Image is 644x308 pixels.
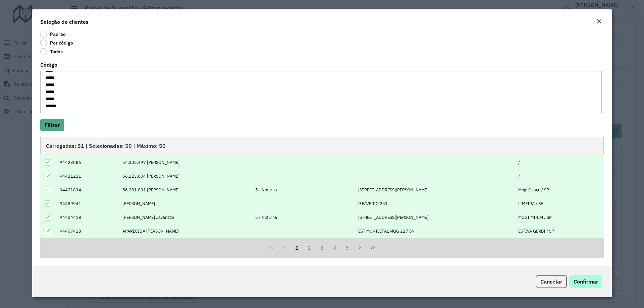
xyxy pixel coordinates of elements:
[252,183,355,197] td: 5 - Noturna
[355,224,515,238] td: EST MUNICIPAL MGG 227 SN
[40,18,89,26] h4: Seleção de clientes
[303,241,316,254] button: 2
[119,197,252,210] td: [PERSON_NAME]
[252,210,355,224] td: 5 - Noturna
[594,17,604,26] button: Close
[56,156,119,169] td: 94423086
[290,241,303,254] button: 1
[515,169,603,183] td: /
[119,224,252,238] td: APARECIDA [PERSON_NAME]
[536,275,567,288] button: Cancelar
[56,197,119,210] td: 94489941
[40,61,57,69] label: Código
[515,197,603,210] td: LIMEIRA / SP
[56,183,119,197] td: 94421834
[56,210,119,224] td: 94404418
[40,31,66,38] label: Padrão
[316,241,328,254] button: 3
[596,19,602,24] em: Fechar
[40,137,604,154] div: Carregadas: 51 | Selecionadas: 50 | Máximo: 50
[515,224,603,238] td: ESTIVA GERBI / SP
[40,40,73,46] label: Por código
[355,197,515,210] td: R FAVEIRO 251
[40,119,64,131] button: Filtrar
[515,210,603,224] td: MOGI MIRIM / SP
[119,156,252,169] td: 54.302.497 [PERSON_NAME]
[355,183,515,197] td: [STREET_ADDRESS][PERSON_NAME]
[515,183,603,197] td: Mogi Guaçu / SP
[569,275,602,288] button: Confirmar
[119,210,252,224] td: [PERSON_NAME] Zavarizze
[540,278,562,285] span: Cancelar
[119,169,252,183] td: 56.123.604 [PERSON_NAME]
[366,241,379,254] button: Last Page
[354,241,366,254] button: Next Page
[56,224,119,238] td: 94407418
[328,241,341,254] button: 4
[355,210,515,224] td: [STREET_ADDRESS][PERSON_NAME]
[40,48,63,55] label: Todos
[56,169,119,183] td: 94421211
[119,183,252,197] td: 56.281.831 [PERSON_NAME]
[574,278,598,285] span: Confirmar
[515,156,603,169] td: /
[341,241,354,254] button: 5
